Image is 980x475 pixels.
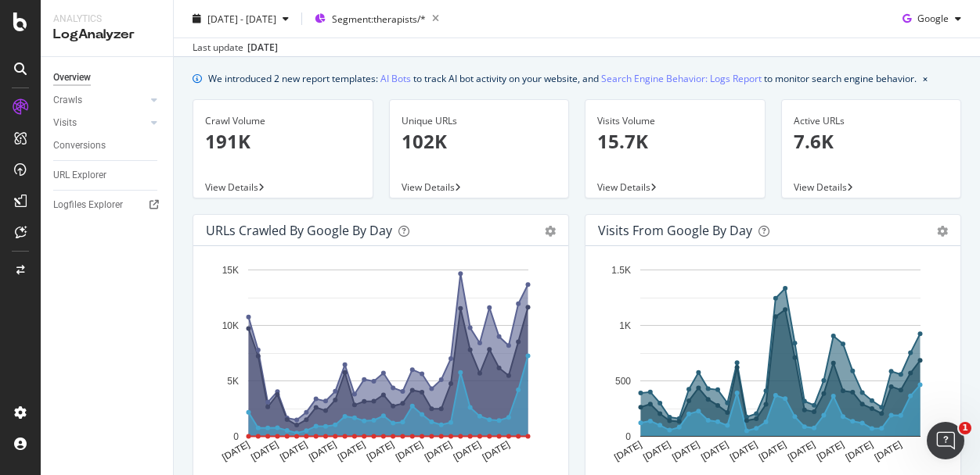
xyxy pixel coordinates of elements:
[423,439,454,463] text: [DATE]
[222,320,239,331] text: 10K
[233,431,239,442] text: 0
[619,320,631,331] text: 1K
[402,180,455,194] span: View Details
[757,439,788,463] text: [DATE]
[53,12,160,26] div: Analytics
[402,114,557,128] div: Unique URLs
[53,70,91,86] div: Overview
[205,114,361,128] div: Crawl Volume
[222,265,239,276] text: 15K
[844,439,875,463] text: [DATE]
[208,70,917,87] div: We introduced 2 new report templates: to track AI bot activity on your website, and to monitor se...
[205,128,361,155] p: 191K
[53,197,162,213] a: Logfiles Explorer
[402,128,557,155] p: 102K
[670,439,701,463] text: [DATE]
[794,128,949,155] p: 7.6K
[207,12,276,25] span: [DATE] - [DATE]
[53,115,77,131] div: Visits
[247,41,278,55] div: [DATE]
[896,6,967,31] button: Google
[53,92,146,109] a: Crawls
[481,439,512,463] text: [DATE]
[278,439,309,463] text: [DATE]
[53,167,106,184] div: URL Explorer
[53,167,162,184] a: URL Explorer
[193,41,278,55] div: Last update
[53,70,162,86] a: Overview
[917,12,949,25] span: Google
[611,265,631,276] text: 1.5K
[597,114,753,128] div: Visits Volume
[625,431,631,442] text: 0
[53,137,106,154] div: Conversions
[227,376,239,387] text: 5K
[615,376,631,387] text: 500
[249,439,280,463] text: [DATE]
[786,439,817,463] text: [DATE]
[699,439,730,463] text: [DATE]
[332,12,426,25] span: Segment: therapists/*
[53,26,160,44] div: LogAnalyzer
[794,114,949,128] div: Active URLs
[193,70,961,87] div: info banner
[336,439,367,463] text: [DATE]
[927,422,964,459] iframe: Intercom live chat
[53,197,123,213] div: Logfiles Explorer
[873,439,904,463] text: [DATE]
[597,180,650,194] span: View Details
[937,226,948,237] div: gear
[815,439,846,463] text: [DATE]
[597,128,753,155] p: 15.7K
[919,67,931,90] button: close banner
[545,226,556,237] div: gear
[728,439,759,463] text: [DATE]
[380,70,411,87] a: AI Bots
[365,439,396,463] text: [DATE]
[959,422,971,434] span: 1
[601,70,762,87] a: Search Engine Behavior: Logs Report
[53,92,82,109] div: Crawls
[53,115,146,131] a: Visits
[308,6,445,31] button: Segment:therapists/*
[206,223,392,238] div: URLs Crawled by Google by day
[641,439,672,463] text: [DATE]
[794,180,847,194] span: View Details
[205,180,258,194] span: View Details
[394,439,425,463] text: [DATE]
[220,439,251,463] text: [DATE]
[612,439,643,463] text: [DATE]
[53,137,162,154] a: Conversions
[452,439,483,463] text: [DATE]
[307,439,338,463] text: [DATE]
[598,223,752,238] div: Visits from Google by day
[186,6,295,31] button: [DATE] - [DATE]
